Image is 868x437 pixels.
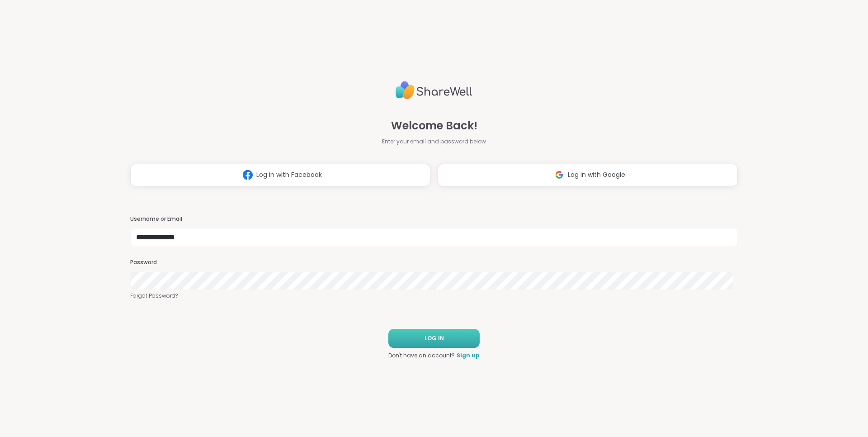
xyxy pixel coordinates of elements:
[388,329,480,348] button: LOG IN
[396,77,472,103] img: ShareWell Logo
[457,351,480,360] a: Sign up
[239,166,256,183] img: ShareWell Logomark
[551,166,568,183] img: ShareWell Logomark
[256,170,322,180] span: Log in with Facebook
[130,164,430,186] button: Log in with Facebook
[391,118,477,134] span: Welcome Back!
[438,164,738,186] button: Log in with Google
[388,351,455,360] span: Don't have an account?
[130,215,738,223] h3: Username or Email
[130,259,738,266] h3: Password
[382,138,486,146] span: Enter your email and password below
[130,292,738,300] a: Forgot Password?
[568,170,625,180] span: Log in with Google
[425,334,444,342] span: LOG IN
